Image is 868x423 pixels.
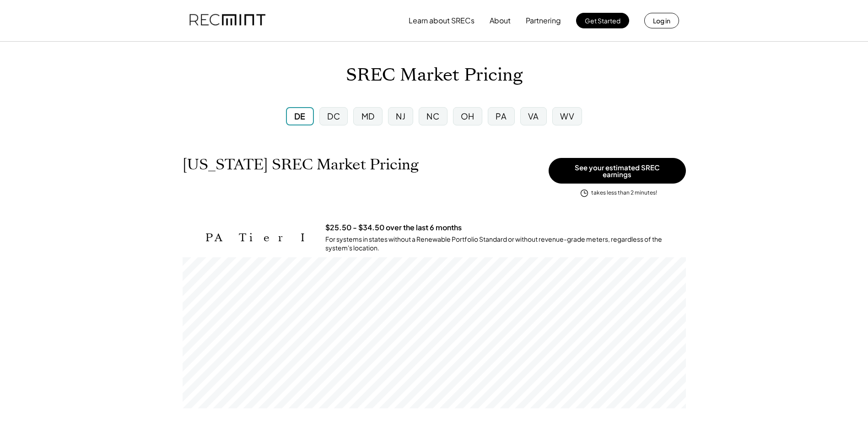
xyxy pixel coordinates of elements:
[396,110,405,122] div: NJ
[496,110,507,122] div: PA
[526,11,561,30] button: Partnering
[426,110,439,122] div: NC
[325,235,686,253] div: For systems in states without a Renewable Portfolio Standard or without revenue-grade meters, reg...
[409,11,474,30] button: Learn about SRECs
[490,11,511,30] button: About
[528,110,539,122] div: VA
[361,110,375,122] div: MD
[549,158,686,184] button: See your estimated SREC earnings
[183,156,419,174] h1: [US_STATE] SREC Market Pricing
[644,13,679,28] button: Log in
[205,231,312,244] h2: PA Tier I
[327,110,340,122] div: DC
[346,65,523,86] h1: SREC Market Pricing
[560,110,574,122] div: WV
[325,223,462,233] h3: $25.50 - $34.50 over the last 6 months
[189,5,265,36] img: recmint-logotype%403x.png
[461,110,474,122] div: OH
[591,189,657,197] div: takes less than 2 minutes!
[576,13,629,28] button: Get Started
[294,110,306,122] div: DE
